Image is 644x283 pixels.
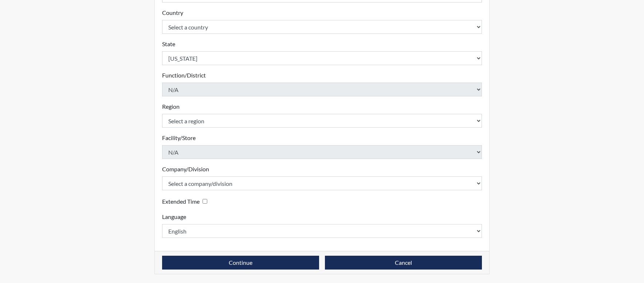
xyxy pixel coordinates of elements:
[162,8,183,17] label: Country
[162,256,319,270] button: Continue
[162,40,175,48] label: State
[162,212,186,221] label: Language
[162,196,210,207] div: Checking this box will provide the interviewee with an accomodation of extra time to answer each ...
[162,71,206,80] label: Function/District
[162,133,196,142] label: Facility/Store
[162,165,209,174] label: Company/Division
[162,197,200,206] label: Extended Time
[325,256,482,270] button: Cancel
[162,102,180,111] label: Region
